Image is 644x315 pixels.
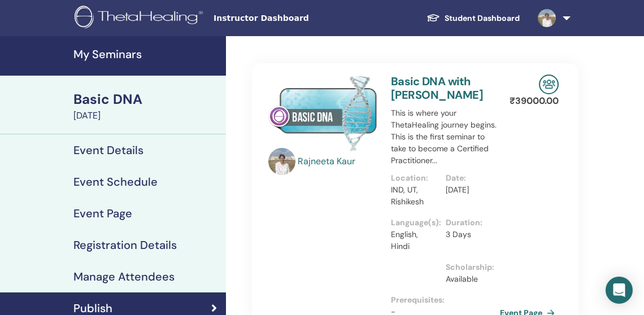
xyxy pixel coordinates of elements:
[539,75,559,94] img: In-Person Seminar
[510,94,559,108] p: ₹ 39000.00
[391,172,439,184] p: Location :
[67,90,226,123] a: Basic DNA[DATE]
[391,294,500,306] p: Prerequisites :
[73,270,175,283] h4: Manage Attendees
[446,217,494,229] p: Duration :
[268,148,295,175] img: default.jpg
[73,175,158,189] h4: Event Schedule
[606,277,633,304] div: Open Intercom Messenger
[391,107,500,167] p: This is where your ThetaHealing journey begins. This is the first seminar to take to become a Cer...
[391,74,483,102] a: Basic DNA with [PERSON_NAME]
[417,8,529,29] a: Student Dashboard
[214,12,383,24] span: Instructor Dashboard
[446,261,494,273] p: Scholarship :
[427,13,440,23] img: graduation-cap-white.svg
[446,273,494,285] p: Available
[73,90,219,109] div: Basic DNA
[73,47,219,61] h4: My Seminars
[446,229,494,240] p: 3 Days
[73,238,177,252] h4: Registration Details
[73,207,132,220] h4: Event Page
[391,229,439,252] p: English, Hindi
[446,172,494,184] p: Date :
[298,155,380,168] a: Rajneeta Kaur
[391,217,439,229] p: Language(s) :
[73,301,112,315] h4: Publish
[538,9,556,27] img: default.jpg
[73,143,143,157] h4: Event Details
[268,75,377,151] img: Basic DNA
[73,109,219,123] div: [DATE]
[75,6,207,31] img: logo.png
[391,184,439,208] p: IND, UT, Rishikesh
[446,184,494,196] p: [DATE]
